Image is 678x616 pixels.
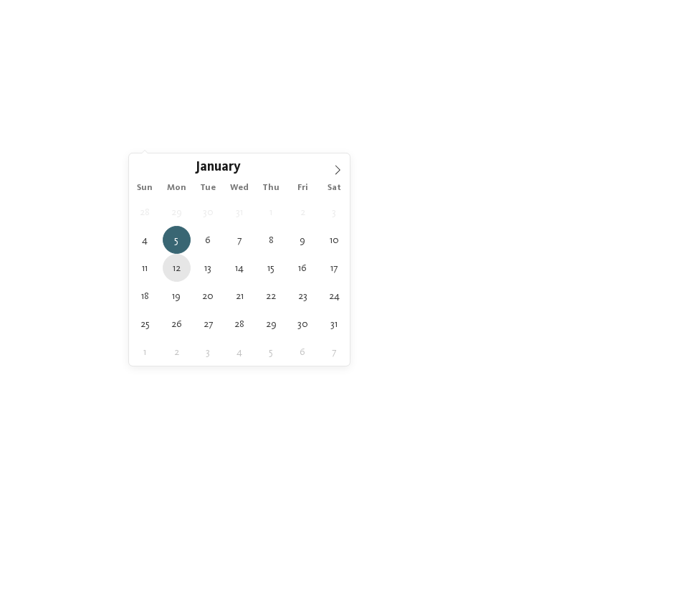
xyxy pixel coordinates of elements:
span: January 22, 2026 [257,282,285,310]
span: € [361,483,371,501]
span: January 3, 2026 [320,198,348,226]
span: January [196,161,241,175]
span: ALL ABOUT BABY [161,542,221,550]
span: January 14, 2026 [226,254,254,282]
span: Fri [287,184,318,193]
span: January 1, 2026 [257,198,285,226]
span: January 4, 2026 [131,226,159,254]
span: February 1, 2026 [131,338,159,366]
a: quality promise [472,16,545,27]
span: A stay in your favourite hotels [257,110,422,123]
span: January 31, 2026 [320,310,348,338]
span: December 30, 2025 [194,198,222,226]
span: [DATE] [51,161,107,171]
span: January 15, 2026 [257,254,285,282]
span: Meran & Environs – Schenna [361,412,492,422]
span: February 6, 2026 [289,338,317,366]
span: January 24, 2026 [320,282,348,310]
span: Family Experiences [43,516,150,531]
span: January 21, 2026 [226,282,254,310]
span: January 7, 2026 [226,226,254,254]
span: Menu [641,27,664,39]
span: December 31, 2025 [226,198,254,226]
span: February 7, 2026 [320,338,348,366]
span: February 5, 2026 [257,338,285,366]
span: January 19, 2026 [163,282,191,310]
span: Family Experiences [361,516,467,531]
span: Dolomites – Corvara – [PERSON_NAME] [43,412,216,422]
a: Looking for family hotels? Find the best ones here! Dolomites – Corvara – [PERSON_NAME] Movi Fami... [29,226,332,597]
span: / [634,205,639,219]
span: Thu [255,184,287,193]
span: Sat [318,184,350,193]
span: € [43,483,53,501]
span: € [388,483,398,501]
span: January 17, 2026 [320,254,348,282]
span: January 30, 2026 [289,310,317,338]
span: € [57,483,67,501]
span: January 16, 2026 [289,254,317,282]
span: January 29, 2026 [257,310,285,338]
a: Familienhotels [GEOGRAPHIC_DATA] [49,16,228,27]
span: January 20, 2026 [194,282,222,310]
span: Mon [161,184,192,193]
span: Sun [129,184,161,193]
span: WINTER ACTION [548,542,603,550]
span: 27 [639,205,649,219]
span: January 12, 2026 [163,254,191,282]
span: JUST KIDS AND FAMILY [54,542,129,550]
span: CHILDREN’S FARM [371,542,434,550]
span: January 28, 2026 [226,310,254,338]
span: December 28, 2025 [131,198,159,226]
h4: Movi Family Apart-Hotel [43,435,317,453]
span: January 10, 2026 [320,226,348,254]
span: January 8, 2026 [257,226,285,254]
a: Looking for family hotels? Find the best ones here! Meran & Environs – Schenna Family Hotel Guten... [346,226,649,597]
span: January 13, 2026 [194,254,222,282]
span: January 2, 2026 [289,198,317,226]
span: € [401,483,411,501]
span: January 5, 2026 [163,226,191,254]
span: February 3, 2026 [194,338,222,366]
span: January 23, 2026 [289,282,317,310]
span: € [84,483,94,501]
span: [PERSON_NAME] and his team [43,455,230,471]
span: filter [586,161,612,171]
h4: Family Hotel Gutenberg **** [361,435,635,453]
span: Tue [192,184,224,193]
span: January 27, 2026 [194,310,222,338]
span: SMALL & COSY [467,542,515,550]
a: holiday in [GEOGRAPHIC_DATA] with children [324,32,544,44]
img: Familienhotels Südtirol [606,14,678,50]
span: Wed [224,184,255,193]
input: Year [241,159,288,174]
span: 27 [624,205,634,219]
span: OUTDOOR ADVENTURE [54,564,135,572]
span: January 18, 2026 [131,282,159,310]
span: WINTER ACTION [168,564,224,572]
span: January 11, 2026 [131,254,159,282]
span: € [374,483,384,501]
span: January 9, 2026 [289,226,317,254]
span: € [70,483,80,501]
span: Send your non-binding enquiry! [219,88,460,108]
span: January 6, 2026 [194,226,222,254]
span: December 29, 2025 [163,198,191,226]
span: February 2, 2026 [163,338,191,366]
span: February 4, 2026 [226,338,254,366]
span: My wishes [340,161,396,171]
span: January 25, 2026 [131,310,159,338]
span: The Ainhauser Family [361,455,490,471]
span: Family Experiences [436,161,502,171]
p: The are as colourful as life itself, but all follow the same . Find the family hotel of your drea... [29,14,649,46]
span: January 26, 2026 [163,310,191,338]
